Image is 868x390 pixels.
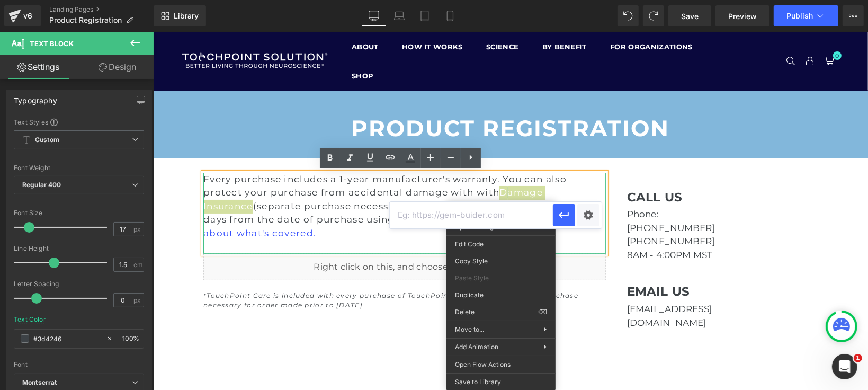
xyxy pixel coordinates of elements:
[29,21,175,38] img: TheTouchPoint Solution™
[455,273,547,283] span: Paste Style
[474,218,559,228] span: 8AM - 4:00PM MST
[474,204,562,215] span: [PHONE_NUMBER]
[174,11,199,21] span: Library
[618,5,639,26] button: Undo
[199,83,517,110] font: PRODUCT REGISTRATION
[455,290,547,300] span: Duplicate
[786,12,813,20] span: Publish
[191,29,228,58] a: SHOP
[390,202,553,228] input: Eg: https://gem-buider.com
[455,307,538,317] span: Delete
[387,5,412,26] a: Laptop
[629,20,648,39] a: Search
[715,5,769,26] a: Preview
[79,55,156,79] a: Design
[832,354,857,379] iframe: Intercom live chat
[538,307,547,317] span: ⌫
[133,261,142,268] span: em
[133,226,142,233] span: px
[35,136,59,145] b: Custom
[50,260,425,277] i: *TouchPoint Care is included with every purchase of TouchPoint after [DATE]. Separate purchase ne...
[680,20,688,28] span: 0
[681,11,699,22] span: Save
[14,90,57,105] div: Typography
[14,164,144,172] div: Font Weight
[14,280,144,288] div: Letter Spacing
[30,39,74,48] span: Text Block
[455,360,547,369] span: Open Flow Actions
[14,245,144,252] div: Line Height
[14,361,144,368] div: Font
[437,5,463,26] a: Mobile
[455,240,547,249] span: Edit Code
[843,5,864,26] button: More
[14,118,144,126] div: Text Styles
[728,11,757,22] span: Preview
[50,142,450,207] span: Every purchase includes a 1-year manufacturer's warranty. You can also protect your purchase from...
[774,5,838,26] button: Publish
[133,297,142,304] span: px
[667,20,686,39] a: 0
[33,333,101,344] input: Color
[455,377,547,387] span: Save to Library
[474,158,572,173] h1: CALL US
[22,181,61,189] b: Regular 400
[361,5,387,26] a: Desktop
[49,5,154,14] a: Landing Pages
[21,9,34,23] div: v6
[22,378,57,387] i: Montserrat
[4,5,41,26] a: v6
[455,256,547,266] span: Copy Style
[455,342,544,352] span: Add Animation
[474,176,572,203] p: Phone: [PHONE_NUMBER]
[49,16,122,24] span: Product Registration
[154,5,206,26] a: New Library
[854,354,862,362] span: 1
[118,330,144,348] div: %
[474,252,608,268] h1: EMAIL US
[412,5,437,26] a: Tablet
[455,325,544,334] span: Move to...
[643,5,664,26] button: Redo
[474,271,608,298] p: [EMAIL_ADDRESS][DOMAIN_NAME]
[14,316,46,323] div: Text Color
[14,209,144,217] div: Font Size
